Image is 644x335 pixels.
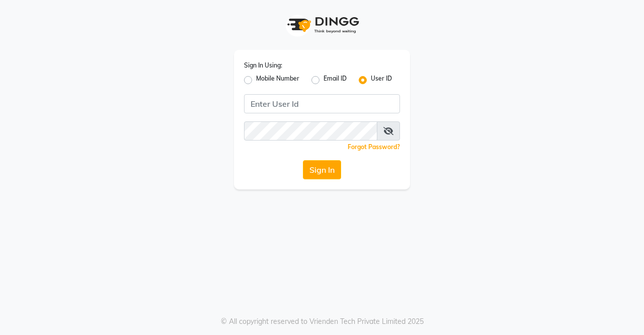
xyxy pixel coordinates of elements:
[303,160,341,179] button: Sign In
[256,74,299,86] label: Mobile Number
[244,121,377,141] input: Username
[324,74,347,86] label: Email ID
[244,94,400,113] input: Username
[244,61,282,70] label: Sign In Using:
[348,143,400,151] a: Forgot Password?
[282,10,362,40] img: logo1.svg
[371,74,392,86] label: User ID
